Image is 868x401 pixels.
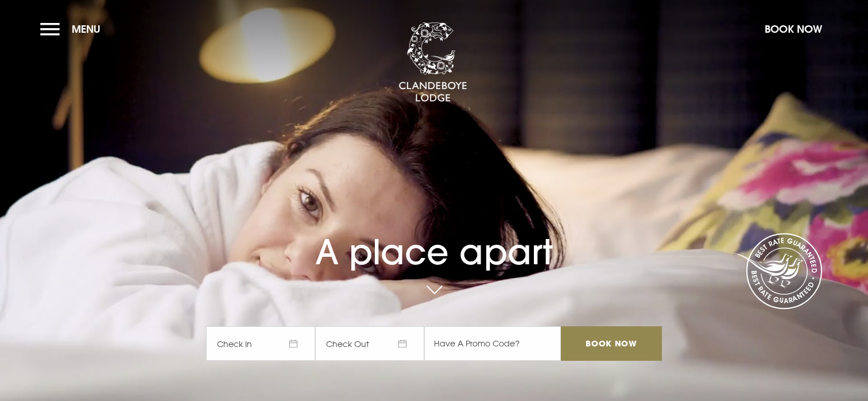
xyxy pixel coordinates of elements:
[424,326,561,361] input: Have A Promo Code?
[72,22,100,36] span: Menu
[561,326,662,361] input: Book Now
[398,22,467,103] img: Clandeboye Lodge
[40,17,106,41] button: Menu
[315,326,424,361] span: Check Out
[206,326,315,361] span: Check In
[759,17,828,41] button: Book Now
[206,207,662,272] h1: A place apart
